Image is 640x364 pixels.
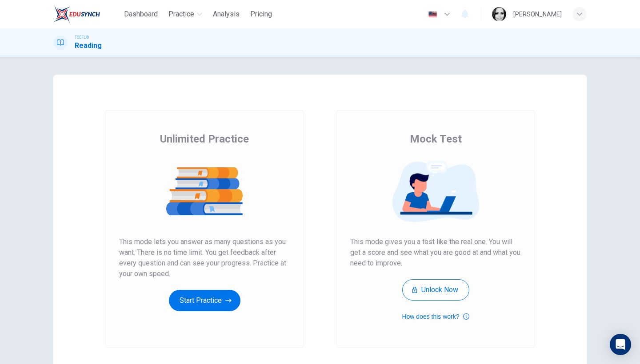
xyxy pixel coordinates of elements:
[610,334,631,355] div: Open Intercom Messenger
[124,9,158,20] span: Dashboard
[75,34,89,40] span: TOEFL®
[492,7,506,21] img: Profile picture
[402,279,469,301] button: Unlock Now
[247,6,276,22] button: Pricing
[53,5,120,23] a: EduSynch logo
[168,9,194,20] span: Practice
[209,6,243,22] button: Analysis
[427,11,438,18] img: en
[213,9,240,20] span: Analysis
[169,290,240,311] button: Start Practice
[410,132,462,146] span: Mock Test
[53,5,100,23] img: EduSynch logo
[119,237,290,279] span: This mode lets you answer as many questions as you want. There is no time limit. You get feedback...
[350,237,521,269] span: This mode gives you a test like the real one. You will get a score and see what you are good at a...
[513,9,562,20] div: [PERSON_NAME]
[160,132,249,146] span: Unlimited Practice
[250,9,272,20] span: Pricing
[120,6,161,22] button: Dashboard
[75,40,102,51] h1: Reading
[165,6,206,22] button: Practice
[402,311,469,322] button: How does this work?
